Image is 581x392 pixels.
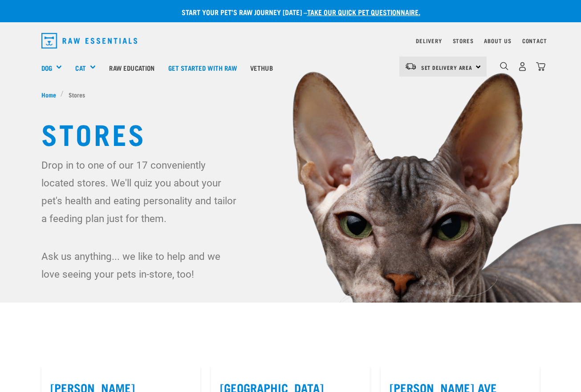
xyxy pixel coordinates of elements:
a: take our quick pet questionnaire. [307,10,420,14]
a: Vethub [244,50,280,85]
nav: breadcrumbs [41,90,540,99]
p: Drop in to one of our 17 conveniently located stores. We'll quiz you about your pet's health and ... [41,156,241,227]
a: Dog [41,63,52,73]
a: Raw Education [102,50,161,85]
a: About Us [484,39,511,42]
a: Home [41,90,61,99]
a: Stores [453,39,474,42]
img: Raw Essentials Logo [41,33,138,48]
nav: dropdown navigation [34,29,547,52]
a: Contact [522,39,547,42]
img: van-moving.png [405,62,417,70]
a: Cat [75,63,85,73]
p: Ask us anything... we like to help and we love seeing your pets in-store, too! [41,247,241,283]
a: Delivery [416,39,442,42]
h1: Stores [41,117,540,149]
span: Set Delivery Area [421,66,473,69]
img: home-icon@2x.png [536,62,545,71]
span: Home [41,90,56,99]
img: home-icon-1@2x.png [500,62,508,70]
a: Get started with Raw [162,50,244,85]
img: user.png [518,62,527,71]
